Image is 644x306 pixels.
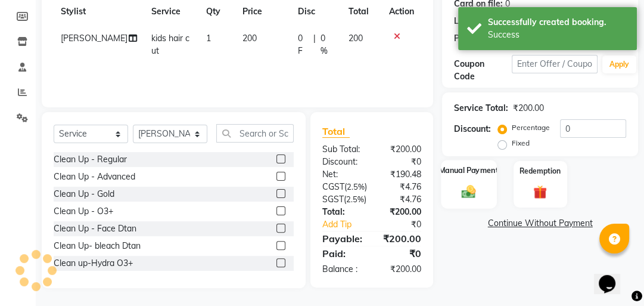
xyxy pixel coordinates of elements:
[372,231,430,246] div: ₹200.00
[454,58,511,83] div: Coupon Code
[372,143,430,156] div: ₹200.00
[313,32,316,57] span: |
[321,32,334,57] span: 0 %
[454,32,481,45] div: Points:
[454,102,508,115] div: Service Total:
[594,258,632,294] iframe: chat widget
[322,194,344,205] span: SGST
[313,143,372,156] div: Sub Total:
[54,257,133,270] div: Clean up-Hydra O3+
[376,181,430,193] div: ₹4.76
[313,193,375,206] div: ( )
[313,246,372,261] div: Paid:
[54,171,135,183] div: Clean Up - Advanced
[372,168,430,181] div: ₹190.48
[488,16,628,29] div: Successfully created booking.
[347,182,365,191] span: 2.5%
[54,240,141,252] div: Clean Up- bleach Dtan
[375,193,430,206] div: ₹4.76
[313,263,372,276] div: Balance :
[313,168,372,181] div: Net:
[313,156,372,168] div: Discount:
[529,184,551,200] img: _gift.svg
[322,125,350,138] span: Total
[297,32,309,57] span: 0 F
[216,124,294,143] input: Search or Scan
[513,102,544,115] div: ₹200.00
[54,222,136,235] div: Clean Up - Face Dtan
[313,206,372,218] div: Total:
[151,33,189,56] span: kids hair cut
[512,55,598,73] input: Enter Offer / Coupon Code
[313,231,372,246] div: Payable:
[602,55,636,73] button: Apply
[242,33,257,44] span: 200
[454,15,494,27] div: Last Visit:
[346,194,364,204] span: 2.5%
[61,33,127,44] span: [PERSON_NAME]
[512,122,550,133] label: Percentage
[444,217,636,230] a: Continue Without Payment
[454,123,491,135] div: Discount:
[54,188,114,200] div: Clean Up - Gold
[382,218,431,231] div: ₹0
[519,166,561,177] label: Redemption
[322,181,344,192] span: CGST
[313,218,381,231] a: Add Tip
[206,33,211,44] span: 1
[372,156,430,168] div: ₹0
[313,181,376,193] div: ( )
[439,165,499,176] label: Manual Payment
[54,205,113,218] div: Clean Up - O3+
[372,246,430,261] div: ₹0
[512,138,530,149] label: Fixed
[488,29,628,41] div: Success
[372,206,430,218] div: ₹200.00
[349,33,363,44] span: 200
[54,153,127,166] div: Clean Up - Regular
[372,263,430,276] div: ₹200.00
[458,183,481,199] img: _cash.svg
